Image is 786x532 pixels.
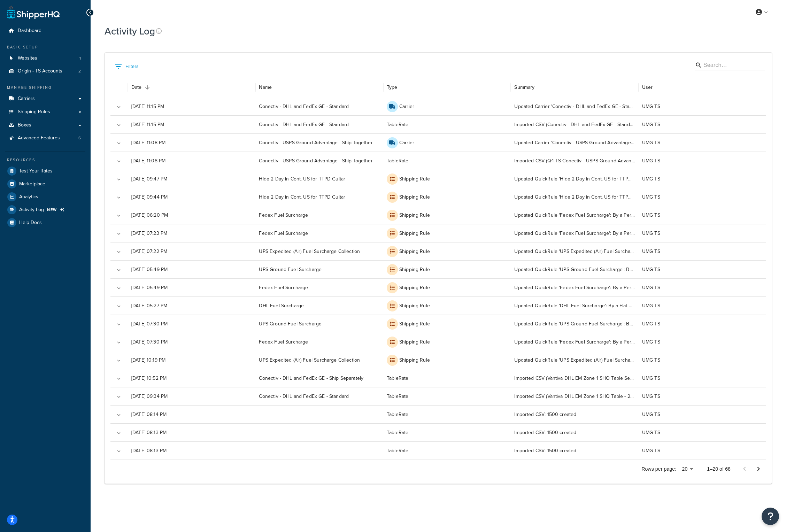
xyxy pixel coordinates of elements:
[113,61,140,72] button: Show filters
[639,260,766,278] div: UMG TS
[18,135,60,141] span: Advanced Features
[5,178,85,190] li: Marketplace
[114,301,124,311] button: Expand
[5,106,85,118] a: Shipping Rules
[255,242,383,260] div: UPS Expedited (Air) Fuel Surcharge Collection
[511,387,638,405] div: Imported CSV (Vantiva DHL EM Zone 1 SHQ Table - 20250616.csv): 16 created in Conectiv - DHL and F...
[399,302,430,309] p: Shipping Rule
[128,387,255,405] div: [DATE] 09:34 PM
[511,405,638,423] div: Imported CSV: 1500 created
[128,152,255,170] div: [DATE] 11:08 PM
[128,242,255,260] div: [DATE] 07:22 PM
[5,44,85,50] div: Basic Setup
[639,423,766,441] div: UMG TS
[511,97,638,115] div: Updated Carrier 'Conectiv - DHL and FedEx GE - Standard': Internal Description (optional), Carrie...
[5,52,85,65] a: Websites 1
[5,92,85,105] a: Carriers
[255,369,383,387] div: Conectiv - DHL and FedEx GE - Ship Separately
[639,387,766,405] div: UMG TS
[5,24,85,37] a: Dashboard
[79,55,81,61] span: 1
[639,170,766,188] div: UMG TS
[18,55,37,61] span: Websites
[131,84,142,91] div: Date
[114,247,124,257] button: Expand
[5,216,85,229] li: Help Docs
[128,278,255,296] div: [DATE] 05:49 PM
[511,152,638,170] div: Imported CSV (Q4 TS Conectiv - USPS Ground Advantage - Ship Together.csv): 592 created in Conecti...
[399,139,414,146] p: Carrier
[639,152,766,170] div: UMG TS
[511,423,638,441] div: Imported CSV: 1500 created
[18,96,35,102] span: Carriers
[752,462,765,476] button: Go to next page
[255,278,383,296] div: Fedex Fuel Surcharge
[642,84,653,91] div: User
[639,115,766,133] div: UMG TS
[18,122,31,128] span: Boxes
[114,356,124,365] button: Expand
[18,68,62,74] span: Origin - TS Accounts
[114,338,124,347] button: Expand
[639,188,766,206] div: UMG TS
[128,188,255,206] div: [DATE] 09:44 PM
[128,405,255,423] div: [DATE] 08:14 PM
[639,369,766,387] div: UMG TS
[639,351,766,369] div: UMG TS
[639,278,766,296] div: UMG TS
[399,194,430,201] p: Shipping Rule
[255,133,383,152] div: Conectiv - USPS Ground Advantage - Ship Together
[511,260,638,278] div: Updated QuickRule 'UPS Ground Fuel Surcharge': By a Percentage
[114,156,124,166] button: Expand
[639,206,766,224] div: UMG TS
[255,315,383,333] div: UPS Ground Fuel Surcharge
[511,224,638,242] div: Updated QuickRule 'Fedex Fuel Surcharge': By a Percentage
[5,65,85,78] a: Origin - TS Accounts 2
[511,351,638,369] div: Updated QuickRule 'UPS Expedited (Air) Fuel Surcharge Collection': By a Percentage
[255,115,383,133] div: Conectiv - DHL and FedEx GE - Standard
[399,339,430,346] p: Shipping Rule
[703,61,754,69] input: Search…
[255,188,383,206] div: Hide 2 Day in Cont. US for TTPD Guitar
[514,84,534,91] div: Summary
[639,133,766,152] div: UMG TS
[679,464,696,474] div: 20
[511,115,638,133] div: Imported CSV (Conectiv - DHL and FedEx GE - Standard.csv): 618 created in Conectiv - DHL and FedE...
[128,133,255,152] div: [DATE] 11:08 PM
[128,224,255,242] div: [DATE] 07:23 PM
[128,170,255,188] div: [DATE] 09:47 PM
[511,242,638,260] div: Updated QuickRule 'UPS Expedited (Air) Fuel Surcharge Collection': By a Percentage
[695,60,765,72] div: Search
[255,387,383,405] div: Conectiv - DHL and FedEx GE - Standard
[19,181,45,187] span: Marketplace
[114,410,124,420] button: Expand
[511,369,638,387] div: Imported CSV (Vantiva DHL EM Zone 1 SHQ Table Sep- 20250616.csv): 16 created in Conectiv - DHL an...
[114,138,124,148] button: Expand
[762,508,779,525] button: Open Resource Center
[639,333,766,351] div: UMG TS
[641,465,676,472] p: Rows per page:
[105,24,155,38] h1: Activity Log
[78,68,81,74] span: 2
[639,405,766,423] div: UMG TS
[128,315,255,333] div: [DATE] 07:30 PM
[114,392,124,402] button: Expand
[114,319,124,329] button: Expand
[383,115,511,133] div: TableRate
[399,357,430,364] p: Shipping Rule
[511,133,638,152] div: Updated Carrier 'Conectiv - USPS Ground Advantage - Ship Together': Internal Description (optiona...
[5,165,85,177] a: Test Your Rates
[19,168,53,174] span: Test Your Rates
[511,188,638,206] div: Updated QuickRule 'Hide 2 Day in Cont. US for TTPD Guitar': By a Flat Rate, And Apply This Rate T...
[387,84,398,91] div: Type
[128,97,255,115] div: [DATE] 11:15 PM
[114,265,124,275] button: Expand
[114,428,124,438] button: Expand
[128,369,255,387] div: [DATE] 10:52 PM
[511,333,638,351] div: Updated QuickRule 'Fedex Fuel Surcharge': By a Percentage
[5,132,85,145] a: Advanced Features 6
[511,170,638,188] div: Updated QuickRule 'Hide 2 Day in Cont. US for TTPD Guitar': And Apply This Rate To...
[114,229,124,239] button: Expand
[128,115,255,133] div: [DATE] 11:15 PM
